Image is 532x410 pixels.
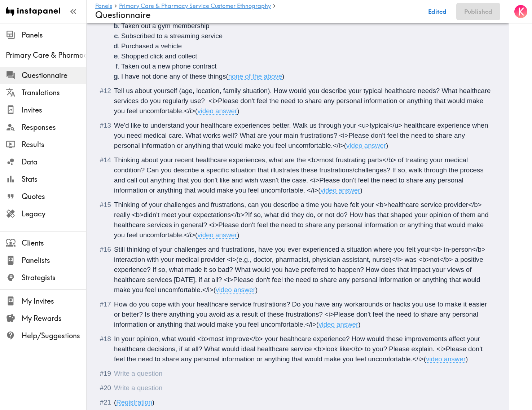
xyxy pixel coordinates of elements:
[22,30,86,40] span: Panels
[226,72,228,80] span: (
[214,286,216,294] span: (
[358,321,360,328] span: )
[197,231,237,239] span: video answer
[282,72,284,80] span: )
[22,140,86,150] span: Results
[216,286,255,294] span: video answer
[95,10,418,20] h4: Questionnaire
[121,22,210,30] span: Taken out a gym membership
[466,355,468,363] span: )
[228,72,282,80] span: none of the above
[22,331,86,341] span: Help/Suggestions
[114,300,489,328] span: How do you cope with your healthcare service frustrations? Do you have any workarounds or hacks y...
[426,355,466,363] span: video answer
[424,355,426,363] span: (
[114,156,485,194] span: Thinking about your recent healthcare experiences, what are the <b>most frustrating parts</b> of ...
[114,201,491,239] span: Thinking of your challenges and frustrations, can you describe a time you have felt your <b>healt...
[121,42,182,50] span: Purchased a vehicle
[518,5,524,18] span: K
[386,142,388,149] span: )
[22,273,86,283] span: Strategists
[514,4,528,19] button: K
[121,72,226,80] span: I have not done any of these things
[152,398,154,406] span: )
[197,107,237,115] span: video answer
[114,335,484,363] span: In your opinion, what would <b>most improve</b> your healthcare experience? How would these impro...
[22,238,86,248] span: Clients
[114,122,490,149] span: We'd like to understand your healthcare experiences better. Walk us through your <u>typical</u> h...
[316,321,318,328] span: (
[119,3,271,10] a: Primary Care & Pharmacy Service Customer Ethnography
[22,88,86,98] span: Translations
[195,231,197,239] span: (
[237,107,239,115] span: )
[320,186,360,194] span: video answer
[318,321,358,328] span: video answer
[22,157,86,167] span: Data
[114,87,492,115] span: Tell us about yourself (age, location, family situation). How would you describe your typical hea...
[346,142,386,149] span: video answer
[237,231,239,239] span: )
[22,105,86,115] span: Invites
[121,62,216,70] span: Taken out a new phone contract
[22,174,86,184] span: Stats
[424,3,450,20] button: Edited
[22,313,86,323] span: My Rewards
[121,52,197,60] span: Shopped click and collect
[22,255,86,265] span: Panelists
[344,142,346,149] span: (
[114,398,116,406] span: (
[22,296,86,306] span: My Invites
[318,186,320,194] span: (
[116,398,152,406] span: Registration
[121,32,223,40] span: Subscribed to a streaming service
[360,186,362,194] span: )
[22,122,86,132] span: Responses
[255,286,258,294] span: )
[22,70,86,80] span: Questionnaire
[6,50,86,60] span: Primary Care & Pharmacy Service Customer Ethnography
[22,191,86,202] span: Quotes
[114,246,487,294] span: Still thinking of your challenges and frustrations, have you ever experienced a situation where y...
[95,3,112,10] a: Panels
[22,209,86,219] span: Legacy
[195,107,197,115] span: (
